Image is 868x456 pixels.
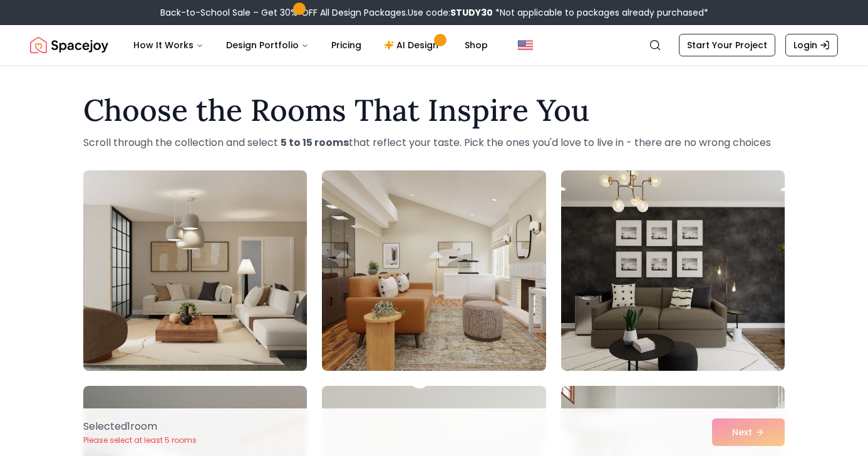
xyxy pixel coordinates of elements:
nav: Main [123,33,498,58]
img: United States [518,38,533,53]
b: STUDY30 [450,6,493,19]
span: Use code: [408,6,493,19]
a: Spacejoy [30,33,108,58]
a: Login [785,34,838,56]
button: How It Works [123,33,214,58]
img: Spacejoy Logo [30,33,108,58]
a: Shop [455,33,498,58]
p: Selected 1 room [83,419,197,434]
a: AI Design [374,33,452,58]
nav: Global [30,25,838,65]
div: Back-to-School Sale – Get 30% OFF All Design Packages. [160,6,708,19]
a: Start Your Project [679,34,775,56]
img: Room room-2 [322,170,545,371]
p: Scroll through the collection and select that reflect your taste. Pick the ones you'd love to liv... [83,135,785,150]
button: Design Portfolio [216,33,319,58]
img: Room room-3 [561,170,785,371]
span: *Not applicable to packages already purchased* [493,6,708,19]
strong: 5 to 15 rooms [281,135,349,150]
img: Room room-1 [83,170,307,371]
p: Please select at least 5 rooms [83,435,197,445]
h1: Choose the Rooms That Inspire You [83,95,785,125]
a: Pricing [321,33,371,58]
